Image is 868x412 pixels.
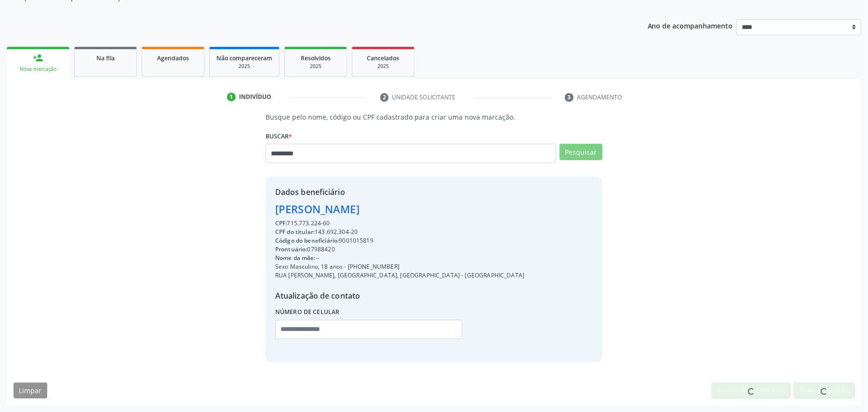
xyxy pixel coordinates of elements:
[367,54,400,62] span: Cancelados
[560,144,602,160] button: Pesquisar
[216,63,272,70] div: 2025
[266,129,292,144] label: Buscar
[33,53,43,63] div: person_add
[275,245,524,254] div: 07988420
[275,219,287,227] span: CPF:
[301,54,331,62] span: Resolvidos
[216,54,272,62] span: Não compareceram
[275,262,524,271] div: Sexo Masculino, 18 anos - [PHONE_NUMBER]
[13,66,63,73] div: Nova marcação
[157,54,189,62] span: Agendados
[227,93,236,101] div: 1
[275,228,315,236] span: CPF do titular:
[13,383,47,399] button: Limpar
[275,219,524,228] div: 715.773.224-60
[648,19,733,31] p: Ano de acompanhamento
[275,305,340,320] label: Número de celular
[275,254,316,262] span: Nome da mãe:
[359,63,407,70] div: 2025
[292,63,340,70] div: 2025
[275,254,524,262] div: --
[275,186,524,198] div: Dados beneficiário
[275,290,524,302] div: Atualização de contato
[275,271,524,280] div: RUA [PERSON_NAME], [GEOGRAPHIC_DATA], [GEOGRAPHIC_DATA] - [GEOGRAPHIC_DATA]
[275,201,524,217] div: [PERSON_NAME]
[266,112,602,122] p: Busque pelo nome, código ou CPF cadastrado para criar uma nova marcação.
[96,54,115,62] span: Na fila
[275,236,524,245] div: 9001015819
[275,228,524,236] div: 143.692.304-20
[275,236,339,245] span: Código do beneficiário:
[275,245,307,253] span: Prontuário:
[239,93,271,101] div: Indivíduo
